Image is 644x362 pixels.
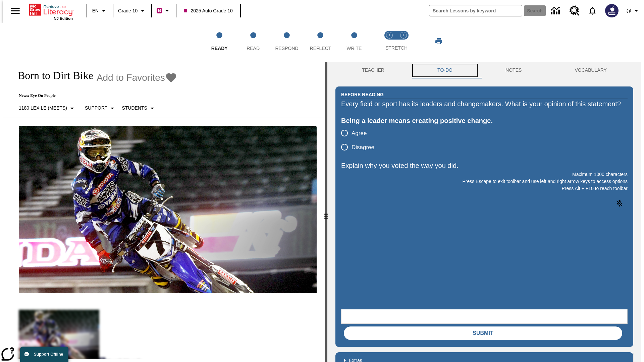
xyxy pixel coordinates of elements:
button: Select a new avatar [601,2,623,19]
p: Students [122,105,147,112]
a: Data Center [547,2,566,20]
p: Press Escape to exit toolbar and use left and right arrow keys to access options [341,178,628,185]
button: Support Offline [20,347,68,362]
h2: Before Reading [341,91,384,98]
button: Write step 5 of 5 [335,23,374,60]
text: 2 [402,34,404,37]
span: Write [346,46,362,51]
p: News: Eye On People [11,93,177,98]
button: TO-DO [411,62,479,78]
button: Stretch Respond step 2 of 2 [394,23,413,60]
body: Explain why you voted the way you did. Maximum 1000 characters Press Alt + F10 to reach toolbar P... [3,5,98,11]
span: Grade 10 [118,7,138,14]
img: Motocross racer James Stewart flies through the air on his dirt bike. [19,126,317,294]
div: activity [327,62,641,362]
button: Respond step 3 of 5 [267,23,306,60]
button: Stretch Read step 1 of 2 [380,23,399,60]
div: reading [3,62,325,359]
button: Open side menu [5,1,25,21]
button: Language: EN, Select a language [89,5,111,17]
div: poll [341,126,380,154]
a: Notifications [584,2,601,19]
span: B [158,6,161,15]
button: Select Student [119,102,159,114]
span: Support Offline [34,352,63,357]
span: Add to Favorites [97,72,165,83]
button: Read step 2 of 5 [233,23,272,60]
button: Boost Class color is violet red. Change class color [154,5,174,17]
span: Respond [275,46,298,51]
span: EN [92,7,99,14]
button: Profile/Settings [623,5,644,17]
div: Every field or sport has its leaders and changemakers. What is your opinion of this statement? [341,99,628,109]
img: Avatar [605,4,619,17]
h1: Born to Dirt Bike [11,69,93,82]
span: @ [626,7,631,14]
button: VOCABULARY [548,62,633,78]
span: Read [247,46,260,51]
button: Scaffolds, Support [82,102,119,114]
span: Reflect [310,46,331,51]
button: Grade: Grade 10, Select a grade [115,5,149,17]
div: Instructional Panel Tabs [335,62,633,78]
button: Select Lexile, 1180 Lexile (Meets) [16,102,79,114]
span: STRETCH [385,45,408,51]
div: Being a leader means creating positive change. [341,115,628,126]
span: Agree [352,129,367,138]
button: NOTES [479,62,548,78]
text: 1 [388,34,390,37]
span: Ready [211,46,228,51]
span: Disagree [352,143,374,152]
span: 2025 Auto Grade 10 [184,7,232,14]
p: Support [85,105,107,112]
div: Press Enter or Spacebar and then press right and left arrow keys to move the slider [325,62,327,362]
button: Submit [344,326,622,340]
button: Click to activate and allow voice recognition [611,195,628,212]
a: Resource Center, Will open in new tab [566,2,584,20]
p: Press Alt + F10 to reach toolbar [341,185,628,192]
input: search field [429,5,522,16]
button: Add to Favorites - Born to Dirt Bike [97,72,177,83]
button: Teacher [335,62,411,78]
div: Home [29,2,73,20]
button: Print [428,35,449,47]
button: Reflect step 4 of 5 [301,23,340,60]
p: 1180 Lexile (Meets) [19,105,67,112]
p: Explain why you voted the way you did. [341,160,628,171]
p: Maximum 1000 characters [341,171,628,178]
span: NJ Edition [54,16,73,20]
button: Ready step 1 of 5 [200,23,239,60]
